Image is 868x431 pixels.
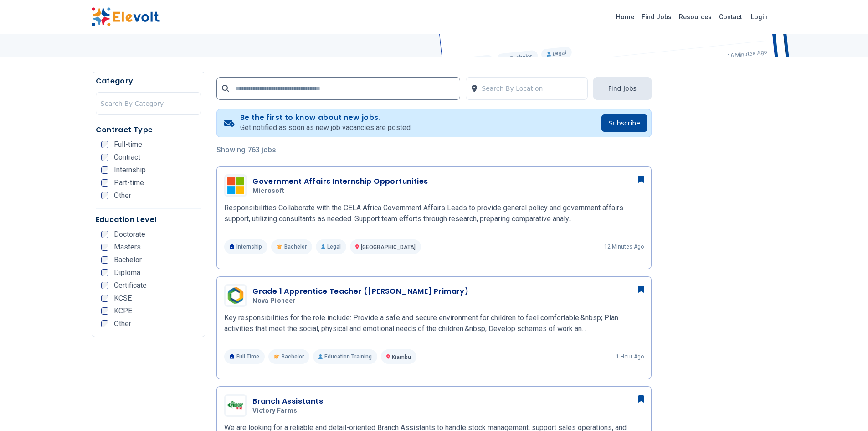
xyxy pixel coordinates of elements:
img: Microsoft [226,177,245,195]
p: 12 minutes ago [604,243,644,250]
span: Certificate [114,282,147,289]
input: Certificate [101,282,108,289]
a: MicrosoftGovernment Affairs Internship OpportunitiesMicrosoftResponsibilities Collaborate with th... [224,174,644,254]
h3: Grade 1 Apprentice Teacher ([PERSON_NAME] Primary) [252,286,468,297]
input: Internship [101,166,108,174]
span: Internship [114,166,146,174]
button: Find Jobs [593,77,652,100]
p: Showing 763 jobs [216,145,652,156]
span: Victory Farms [252,407,298,415]
a: Login [745,8,773,26]
span: Full-time [114,141,142,148]
input: Contract [101,154,108,161]
p: Get notified as soon as new job vacancies are posted. [240,122,412,133]
input: Full-time [101,141,108,148]
span: Bachelor [284,243,307,250]
img: Nova Pioneer [226,286,245,305]
input: Masters [101,244,108,251]
span: Nova Pioneer [252,297,295,305]
img: Victory Farms [226,396,245,415]
span: Kiambu [392,354,411,360]
input: Other [101,320,108,327]
h5: Contract Type [96,125,202,135]
h5: Category [96,76,202,87]
span: Contract [114,154,140,161]
span: Bachelor [114,256,142,264]
a: Find Jobs [638,10,675,24]
iframe: Chat Widget [822,387,868,431]
span: Doctorate [114,231,145,238]
span: KCSE [114,295,132,302]
input: KCSE [101,295,108,302]
span: Other [114,192,131,199]
h5: Education Level [96,214,202,225]
p: Education Training [313,349,377,364]
span: Bachelor [282,353,304,360]
span: Part-time [114,179,144,187]
input: Other [101,192,108,199]
p: Responsibilities Collaborate with the CELA Africa Government Affairs Leads to provide general pol... [224,203,644,224]
input: KCPE [101,307,108,315]
span: KCPE [114,307,132,315]
span: Diploma [114,269,140,276]
span: Microsoft [252,187,284,195]
h3: Government Affairs Internship Opportunities [252,176,428,187]
p: Internship [224,239,267,254]
span: [GEOGRAPHIC_DATA] [361,244,416,250]
p: 1 hour ago [616,353,644,360]
a: Resources [675,10,715,24]
input: Bachelor [101,256,108,264]
p: Legal [316,239,346,254]
button: Subscribe [601,114,647,132]
p: Key responsibilities for the role include: Provide a safe and secure environment for children to ... [224,312,644,334]
span: Masters [114,244,141,251]
a: Nova PioneerGrade 1 Apprentice Teacher ([PERSON_NAME] Primary)Nova PioneerKey responsibilities fo... [224,284,644,364]
input: Part-time [101,179,108,187]
h4: Be the first to know about new jobs. [240,113,412,122]
span: Other [114,320,131,327]
h3: Branch Assistants [252,396,323,407]
p: Full Time [224,349,265,364]
input: Diploma [101,269,108,276]
a: Home [612,10,638,24]
a: Contact [715,10,745,24]
img: Elevolt [92,7,160,26]
input: Doctorate [101,231,108,238]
